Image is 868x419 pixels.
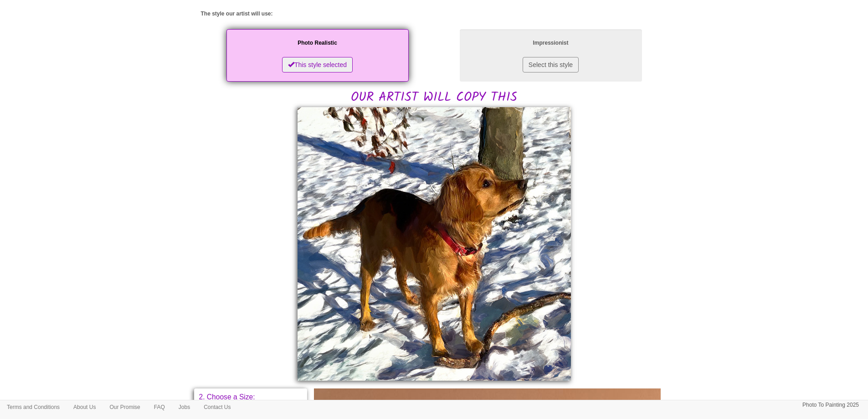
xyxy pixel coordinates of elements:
p: 2. Choose a Size: [199,393,303,401]
p: Photo Realistic [236,38,400,48]
label: The style our artist will use: [201,10,273,18]
a: Our Promise [103,400,147,414]
a: Jobs [172,400,197,414]
a: FAQ [147,400,172,414]
button: This style selected [282,57,353,72]
img: Georgina, please would you: [298,107,571,381]
p: Impressionist [469,38,633,48]
a: Contact Us [197,400,237,414]
p: Photo To Painting 2025 [802,400,859,410]
h2: OUR ARTIST WILL COPY THIS [201,27,668,105]
button: Select this style [523,57,579,72]
a: About Us [67,400,103,414]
